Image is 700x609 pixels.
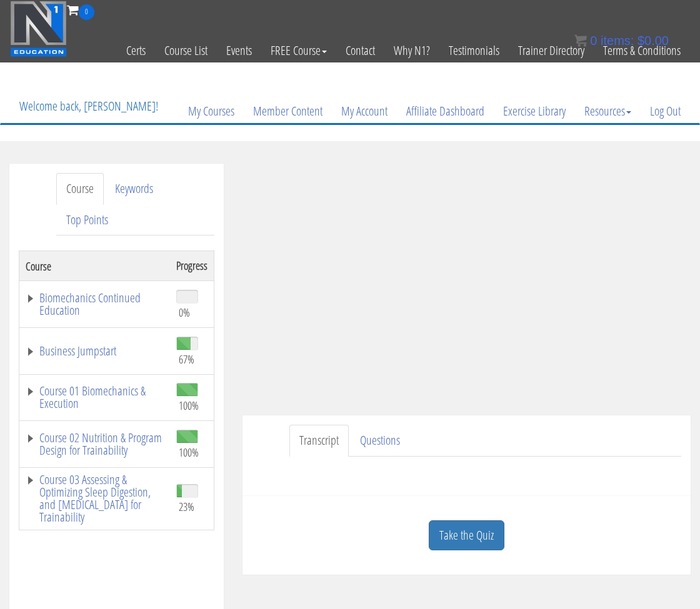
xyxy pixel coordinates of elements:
span: 100% [179,399,199,412]
p: Welcome back, [PERSON_NAME]! [10,81,167,131]
th: Progress [170,251,214,281]
a: Terms & Conditions [594,20,690,81]
a: 0 [67,1,94,18]
a: Member Content [244,81,332,141]
a: Questions [350,425,410,457]
span: items: [601,34,634,47]
a: Testimonials [439,20,509,81]
bdi: 0.00 [637,34,669,47]
a: FREE Course [261,20,336,81]
a: Log Out [641,81,690,141]
a: Why N1? [384,20,439,81]
img: icon11.png [574,34,587,47]
a: Transcript [289,425,349,457]
a: Course 02 Nutrition & Program Design for Trainability [26,432,164,457]
a: Affiliate Dashboard [397,81,494,141]
span: $ [637,34,644,47]
a: Take the Quiz [429,520,504,551]
span: 0 [590,34,597,47]
a: Exercise Library [494,81,575,141]
a: Biomechanics Continued Education [26,292,164,317]
a: Certs [117,20,155,81]
th: Course [19,251,171,281]
a: Contact [336,20,384,81]
a: Trainer Directory [509,20,594,81]
a: Events [217,20,261,81]
a: Business Jumpstart [26,345,164,357]
a: Top Points [56,204,118,236]
a: Course [56,173,104,205]
span: 23% [179,500,194,513]
span: 67% [179,352,194,366]
a: Keywords [105,173,163,205]
a: Resources [575,81,641,141]
a: My Account [332,81,397,141]
a: Course 03 Assessing & Optimizing Sleep Digestion, and [MEDICAL_DATA] for Trainability [26,473,164,523]
img: n1-education [10,1,67,57]
a: Course List [155,20,217,81]
span: 100% [179,445,199,459]
a: 0 items: $0.00 [574,34,669,47]
a: My Courses [179,81,244,141]
span: 0% [179,305,190,319]
span: 0 [79,4,94,20]
a: Course 01 Biomechanics & Execution [26,385,164,410]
